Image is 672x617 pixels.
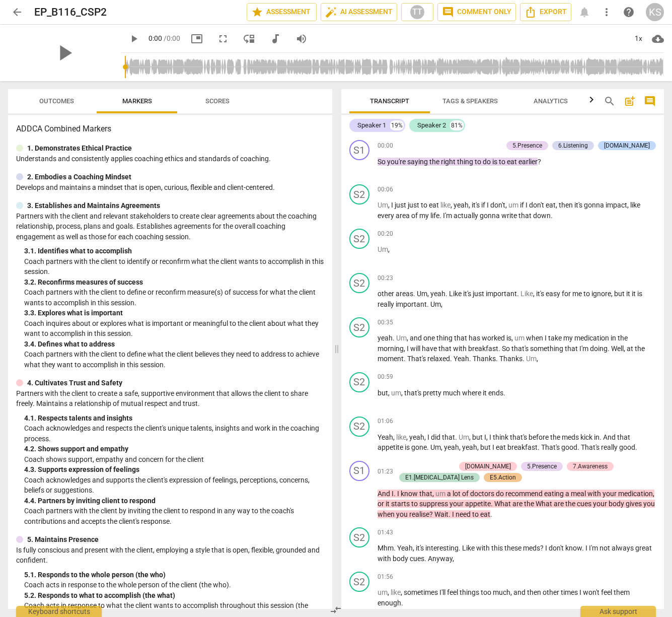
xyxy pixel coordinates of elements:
[507,443,538,451] span: breakfast
[505,201,508,209] span: ,
[486,433,489,441] span: ,
[24,444,324,454] div: 4. 2. Shows support and empathy
[453,345,468,353] span: with
[378,467,393,476] span: 01:23
[266,30,284,48] button: Switch to audio player
[417,290,427,298] span: Um
[427,290,430,298] span: ,
[441,300,442,308] span: ,
[378,373,393,381] span: 00:59
[439,212,443,220] span: .
[619,443,635,451] span: good
[558,141,588,150] div: 6.Listening
[579,345,590,353] span: I'm
[574,334,611,342] span: medication
[407,345,410,353] span: I
[644,95,656,107] span: comment
[514,334,526,342] span: Filler word
[430,212,439,220] span: life
[594,433,600,441] span: in
[357,120,386,130] div: Speaker 1
[387,158,407,166] span: you're
[574,201,584,209] span: it's
[602,93,618,109] button: Search
[396,334,407,342] span: Filler word
[502,345,511,353] span: So
[393,433,396,441] span: ,
[614,290,626,298] span: but
[548,334,563,342] span: take
[401,3,433,21] button: TT
[269,33,281,45] span: audiotrack
[493,433,510,441] span: think
[512,141,542,150] div: 5.Presence
[430,290,445,298] span: yeah
[603,433,617,441] span: And
[378,389,388,397] span: but
[125,30,143,48] button: Play
[473,290,486,298] span: just
[438,345,453,353] span: that
[477,443,480,451] span: ,
[378,158,387,166] span: So
[251,6,263,18] span: star
[24,287,324,308] p: Coach partners with the client to define or reconfirm measure(s) of success for what the client w...
[459,433,469,441] span: Filler word
[529,201,546,209] span: don't
[378,318,393,327] span: 00:35
[413,290,417,298] span: .
[431,433,442,441] span: did
[637,290,642,298] span: is
[188,30,206,48] button: Picture in picture
[580,433,594,441] span: kick
[617,433,630,441] span: that
[424,433,427,441] span: ,
[496,443,507,451] span: eat
[243,33,255,45] span: move_down
[445,290,449,298] span: .
[441,443,444,451] span: ,
[546,290,562,298] span: easy
[518,158,538,166] span: earlier
[604,95,616,107] span: search
[462,443,477,451] span: yeah
[608,345,611,353] span: .
[454,201,469,209] span: yeah
[469,433,472,441] span: ,
[401,389,404,397] span: ,
[128,33,140,45] span: play_arrow
[454,212,480,220] span: actually
[391,389,401,397] span: Filler word
[16,606,102,617] div: Keyboard shortcuts
[533,290,536,298] span: ,
[632,290,637,298] span: it
[410,345,422,353] span: will
[411,212,419,220] span: of
[122,97,152,105] span: Markers
[378,274,393,283] span: 00:23
[410,334,423,342] span: and
[563,334,574,342] span: my
[590,345,608,353] span: doing
[325,6,393,18] span: AI Assessment
[407,158,429,166] span: saying
[551,212,553,220] span: .
[24,339,324,350] div: 3. 4. Defines what to address
[411,443,427,451] span: gone
[378,345,404,353] span: morning
[520,290,533,298] span: Filler word
[24,413,324,424] div: 4. 1. Respects talents and insights
[27,378,122,388] p: 4. Cultivates Trust and Safety
[469,201,472,209] span: ,
[164,34,180,42] span: / 0:00
[378,142,393,150] span: 00:00
[469,355,473,363] span: .
[511,334,514,342] span: ,
[349,273,369,293] div: Change speaker
[626,290,632,298] span: it
[404,355,407,363] span: .
[462,389,483,397] span: where
[321,3,397,21] button: AI Assessment
[622,93,638,109] button: Add summary
[437,3,516,21] button: Comment only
